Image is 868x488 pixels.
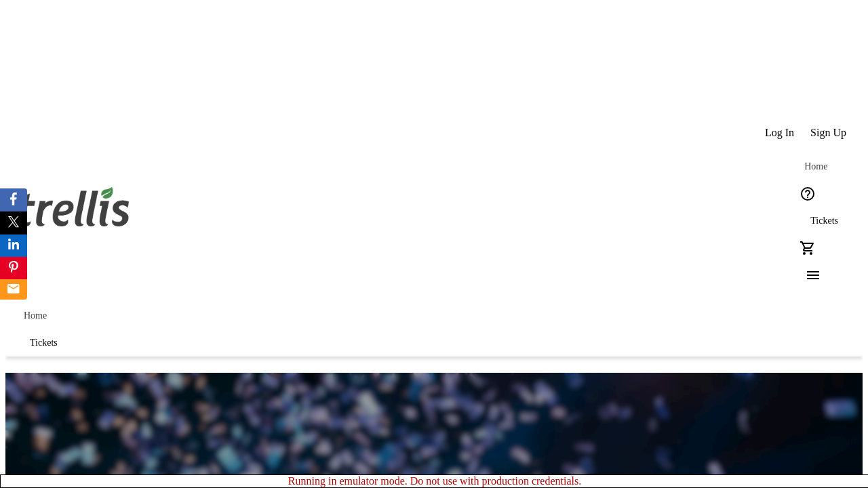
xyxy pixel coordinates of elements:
a: Tickets [14,329,74,357]
span: Sign Up [810,127,846,139]
a: Home [794,153,837,180]
button: Log In [757,119,802,146]
a: Home [14,302,57,329]
span: Tickets [30,338,58,348]
button: Sign Up [802,119,854,146]
button: Cart [794,235,821,262]
span: Log In [765,127,794,139]
button: Menu [794,262,821,289]
img: Orient E2E Organization Lv8udML1vw's Logo [14,172,134,240]
span: Home [24,310,47,321]
span: Home [804,161,827,172]
button: Help [794,180,821,207]
span: Tickets [810,216,838,226]
a: Tickets [794,207,854,235]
